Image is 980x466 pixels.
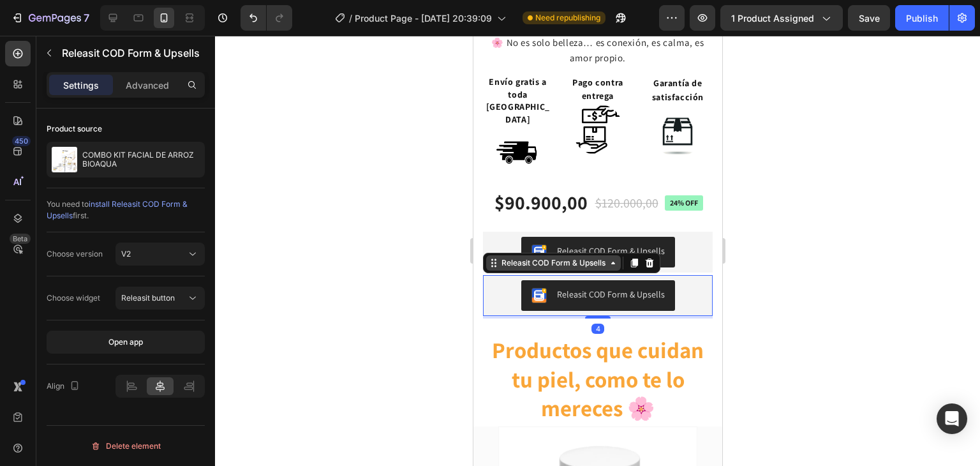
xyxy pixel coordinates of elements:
div: Undo/Redo [241,5,292,31]
p: 7 [84,10,89,26]
button: V2 [115,243,205,266]
span: Save [859,13,880,24]
button: Open app [47,331,205,354]
div: 450 [12,136,31,146]
div: Choose widget [47,292,100,304]
button: Save [848,5,890,31]
span: Releasit button [121,293,175,303]
p: Advanced [126,79,169,92]
p: Settings [63,79,99,92]
div: Product source [47,123,102,135]
div: Beta [10,234,31,244]
p: COMBO KIT FACIAL DE ARROZ BIOAQUA [82,151,200,169]
img: product feature img [52,147,77,172]
span: / [349,11,352,25]
button: 7 [5,5,95,31]
button: Releasit button [115,287,205,310]
span: V2 [121,249,131,259]
div: Open app [108,336,143,348]
span: Need republishing [535,12,600,24]
span: 1 product assigned [731,11,814,25]
div: Choose version [47,248,103,260]
button: Delete element [47,436,205,456]
p: Releasit COD Form & Upsells [62,45,200,61]
span: install Releasit COD Form & Upsells [47,199,188,220]
div: You need to first. [47,199,205,222]
div: Open Intercom Messenger [937,403,967,434]
span: Product Page - [DATE] 20:39:09 [355,11,492,25]
button: 1 product assigned [720,5,843,31]
div: Publish [906,11,938,25]
div: Align [47,378,82,395]
div: Delete element [91,439,161,454]
button: Publish [895,5,949,31]
iframe: Design area [473,36,722,466]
